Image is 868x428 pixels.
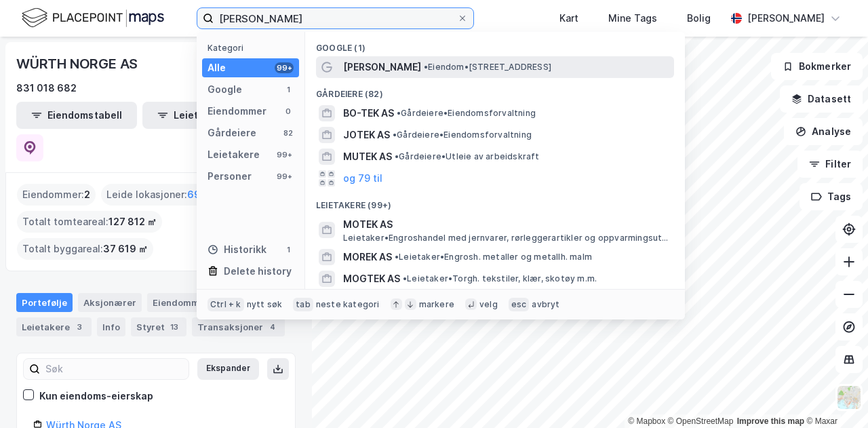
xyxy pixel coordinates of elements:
[167,320,181,334] div: 13
[395,151,399,161] span: •
[305,78,685,102] div: Gårdeiere (82)
[73,320,86,334] div: 3
[784,118,863,145] button: Analyse
[343,216,669,233] span: MOTEK AS
[403,273,407,284] span: •
[343,149,392,165] span: MUTEK AS
[397,108,401,118] span: •
[687,10,711,26] div: Bolig
[16,53,140,75] div: WÜRTH NORGE AS
[187,187,201,203] span: 69
[275,149,294,160] div: 99+
[40,359,189,379] input: Søk
[208,103,267,119] div: Eiendommer
[84,187,90,203] span: 2
[97,317,125,336] div: Info
[17,238,153,260] div: Totalt byggareal :
[479,299,498,310] div: velg
[192,317,285,336] div: Transaksjoner
[208,125,256,141] div: Gårdeiere
[305,189,685,214] div: Leietakere (99+)
[108,214,157,230] span: 127 812 ㎡
[208,147,260,163] div: Leietakere
[797,151,863,178] button: Filter
[393,130,532,140] span: Gårdeiere • Eiendomsforvaltning
[17,211,162,233] div: Totalt tomteareal :
[142,102,263,129] button: Leietakertabell
[395,151,540,162] span: Gårdeiere • Utleie av arbeidskraft
[266,320,279,334] div: 4
[103,241,148,257] span: 37 619 ㎡
[559,10,578,26] div: Kart
[343,233,671,244] span: Leietaker • Engroshandel med jernvarer, rørleggerartikler og oppvarmingsutstyr
[419,299,454,310] div: markere
[343,127,390,143] span: JOTEK AS
[343,249,392,265] span: MOREK AS
[771,53,863,80] button: Bokmerker
[275,62,294,73] div: 99+
[101,184,206,206] div: Leide lokasjoner :
[208,241,267,258] div: Historikk
[39,388,153,404] div: Kun eiendoms-eierskap
[509,298,530,311] div: esc
[283,106,294,117] div: 0
[16,317,92,336] div: Leietakere
[16,293,73,312] div: Portefølje
[208,168,252,184] div: Personer
[247,299,283,310] div: nytt søk
[668,416,734,426] a: OpenStreetMap
[16,102,137,129] button: Eiendomstabell
[393,130,397,140] span: •
[305,32,685,56] div: Google (1)
[403,273,597,284] span: Leietaker • Torgh. tekstiler, klær, skotøy m.m.
[147,293,231,312] div: Eiendommer
[343,59,421,75] span: [PERSON_NAME]
[283,128,294,138] div: 82
[16,80,77,96] div: 831 018 682
[395,252,399,262] span: •
[78,293,142,312] div: Aksjonærer
[214,8,457,28] input: Søk på adresse, matrikkel, gårdeiere, leietakere eller personer
[737,416,804,426] a: Improve this map
[283,244,294,255] div: 1
[316,299,380,310] div: neste kategori
[17,184,96,206] div: Eiendommer :
[343,271,400,287] span: MOGTEK AS
[224,263,292,279] div: Delete history
[208,298,244,311] div: Ctrl + k
[424,62,428,72] span: •
[208,81,242,98] div: Google
[628,416,665,426] a: Mapbox
[208,43,299,53] div: Kategori
[293,298,313,311] div: tab
[800,183,863,210] button: Tags
[197,358,259,380] button: Ekspander
[131,317,186,336] div: Styret
[395,252,592,262] span: Leietaker • Engrosh. metaller og metallh. malm
[800,363,868,428] div: Kontrollprogram for chat
[275,171,294,182] div: 99+
[800,363,868,428] iframe: Chat Widget
[532,299,559,310] div: avbryt
[397,108,536,119] span: Gårdeiere • Eiendomsforvaltning
[747,10,825,26] div: [PERSON_NAME]
[343,105,394,121] span: BO-TEK AS
[608,10,657,26] div: Mine Tags
[22,6,164,30] img: logo.f888ab2527a4732fd821a326f86c7f29.svg
[343,170,382,187] button: og 79 til
[424,62,551,73] span: Eiendom • [STREET_ADDRESS]
[283,84,294,95] div: 1
[208,60,226,76] div: Alle
[780,85,863,113] button: Datasett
